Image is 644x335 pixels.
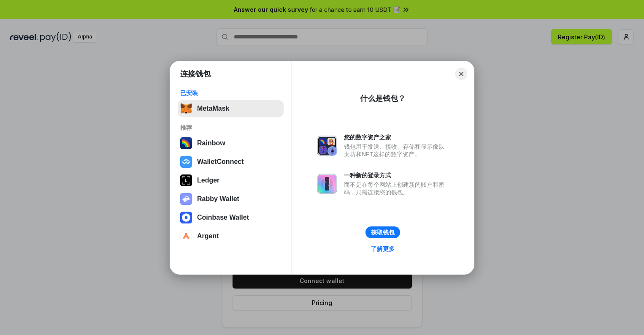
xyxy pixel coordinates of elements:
div: 什么是钱包？ [360,93,406,103]
img: svg+xml,%3Csvg%20xmlns%3D%22http%3A%2F%2Fwww.w3.org%2F2000%2Fsvg%22%20fill%3D%22none%22%20viewBox... [180,193,192,205]
button: WalletConnect [178,153,284,170]
img: svg+xml,%3Csvg%20xmlns%3D%22http%3A%2F%2Fwww.w3.org%2F2000%2Fsvg%22%20fill%3D%22none%22%20viewBox... [317,136,337,156]
div: Coinbase Wallet [197,214,249,221]
div: 您的数字资产之家 [344,133,449,141]
button: Coinbase Wallet [178,209,284,226]
button: Rabby Wallet [178,191,284,207]
div: 钱包用于发送、接收、存储和显示像以太坊和NFT这样的数字资产。 [344,143,449,158]
img: svg+xml,%3Csvg%20width%3D%2228%22%20height%3D%2228%22%20viewBox%3D%220%200%2028%2028%22%20fill%3D... [180,156,192,168]
img: svg+xml,%3Csvg%20width%3D%2228%22%20height%3D%2228%22%20viewBox%3D%220%200%2028%2028%22%20fill%3D... [180,212,192,223]
img: svg+xml,%3Csvg%20fill%3D%22none%22%20height%3D%2233%22%20viewBox%3D%220%200%2035%2033%22%20width%... [180,103,192,114]
div: 一种新的登录方式 [344,172,449,179]
div: Rainbow [197,139,225,147]
div: 获取钱包 [371,229,395,236]
img: svg+xml,%3Csvg%20width%3D%22120%22%20height%3D%22120%22%20viewBox%3D%220%200%20120%20120%22%20fil... [180,137,192,149]
div: 推荐 [180,124,281,131]
h1: 连接钱包 [180,69,211,79]
div: MetaMask [197,105,229,112]
div: Rabby Wallet [197,195,239,203]
button: 获取钱包 [365,226,400,238]
button: Close [455,68,467,80]
img: svg+xml,%3Csvg%20xmlns%3D%22http%3A%2F%2Fwww.w3.org%2F2000%2Fsvg%22%20width%3D%2228%22%20height%3... [180,174,192,186]
button: Argent [178,228,284,245]
img: svg+xml,%3Csvg%20xmlns%3D%22http%3A%2F%2Fwww.w3.org%2F2000%2Fsvg%22%20fill%3D%22none%22%20viewBox... [317,174,337,194]
div: 而不是在每个网站上创建新的账户和密码，只需连接您的钱包。 [344,181,449,196]
div: Argent [197,232,219,240]
div: 了解更多 [371,245,395,253]
button: Rainbow [178,135,284,152]
img: svg+xml,%3Csvg%20width%3D%2228%22%20height%3D%2228%22%20viewBox%3D%220%200%2028%2028%22%20fill%3D... [180,230,192,242]
div: Ledger [197,177,219,184]
a: 了解更多 [366,243,400,254]
div: 已安装 [180,89,281,97]
div: WalletConnect [197,158,244,166]
button: MetaMask [178,100,284,117]
button: Ledger [178,172,284,189]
